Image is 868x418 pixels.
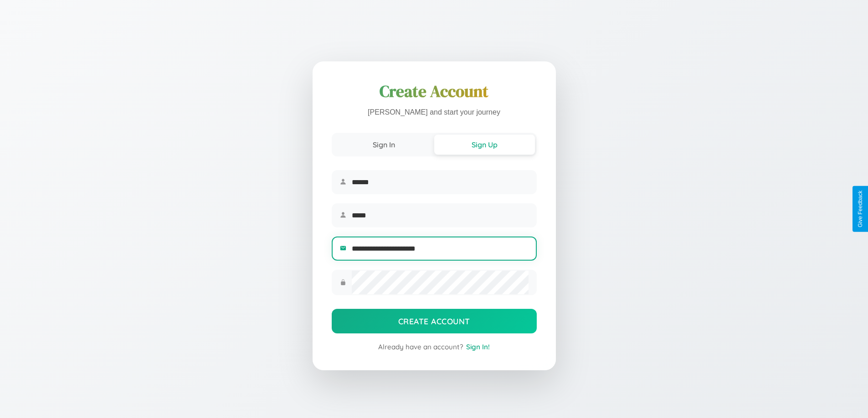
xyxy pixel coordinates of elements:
[332,342,537,351] div: Already have an account?
[466,342,490,351] span: Sign In!
[332,309,537,333] button: Create Account
[334,135,434,155] button: Sign In
[857,191,863,227] div: Give Feedback
[332,81,537,102] h1: Create Account
[434,135,535,155] button: Sign Up
[332,106,537,119] p: [PERSON_NAME] and start your journey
